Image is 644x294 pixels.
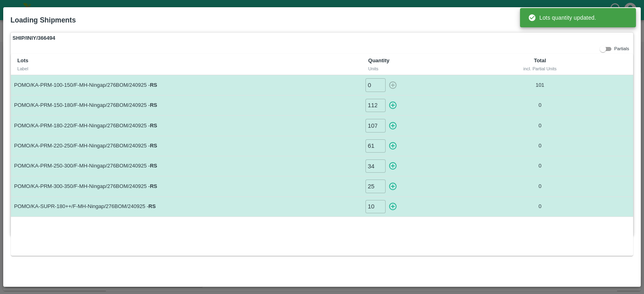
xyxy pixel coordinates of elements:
div: Lots quantity updated. [528,10,596,25]
p: 0 [489,183,591,190]
td: POMO/KA-PRM-100-150/F-MH-Ningap/276BOM/240925 - [11,75,362,95]
input: 0 [365,78,386,92]
input: 0 [365,119,386,132]
p: 0 [489,142,591,150]
input: 0 [365,159,386,173]
input: 0 [365,200,386,213]
div: Partials [598,44,629,54]
strong: RS [150,163,157,169]
td: POMO/KA-PRM-300-350/F-MH-Ningap/276BOM/240925 - [11,176,362,196]
div: incl. Partial Units [492,65,588,72]
div: Label [17,65,355,72]
strong: RS [150,82,157,88]
strong: RS [149,203,156,209]
b: Total [534,57,546,63]
strong: RS [150,183,157,189]
strong: RS [150,102,157,108]
input: 0 [365,139,386,153]
b: Lots [17,57,28,63]
p: 0 [489,122,591,130]
b: Quantity [368,57,390,63]
input: 0 [365,99,386,112]
td: POMO/KA-PRM-150-180/F-MH-Ningap/276BOM/240925 - [11,95,362,115]
td: POMO/KA-SUPR-180++/F-MH-Ningap/276BOM/240925 - [11,196,362,216]
td: POMO/KA-PRM-180-220/F-MH-Ningap/276BOM/240925 - [11,116,362,136]
td: POMO/KA-PRM-220-250/F-MH-Ningap/276BOM/240925 - [11,136,362,156]
b: Loading Shipments [10,16,76,24]
p: 0 [489,102,591,109]
p: 0 [489,162,591,170]
input: 0 [365,180,386,193]
td: POMO/KA-PRM-250-300/F-MH-Ningap/276BOM/240925 - [11,156,362,176]
strong: RS [150,122,157,129]
strong: SHIP/INIY/366494 [12,34,55,42]
p: 101 [489,82,591,89]
strong: RS [150,143,157,149]
p: 0 [489,203,591,210]
div: Units [368,65,479,72]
